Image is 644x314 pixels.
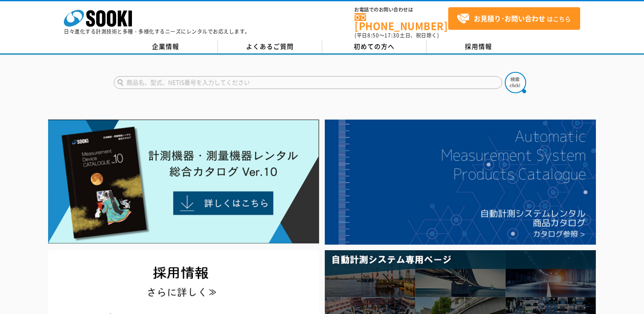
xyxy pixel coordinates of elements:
[325,120,596,245] img: 自動計測システムカタログ
[448,7,580,30] a: お見積り･お問い合わせはこちら
[64,29,250,34] p: 日々進化する計測技術と多種・多様化するニーズにレンタルでお応えします。
[457,12,571,25] span: はこちら
[384,31,400,39] span: 17:30
[355,31,439,39] span: (平日 ～ 土日、祝日除く)
[367,31,379,39] span: 8:50
[505,72,526,93] img: btn_search.png
[426,40,531,53] a: 採用情報
[48,120,319,244] img: Catalog Ver10
[218,40,322,53] a: よくあるご質問
[474,13,545,23] strong: お見積り･お問い合わせ
[114,40,218,53] a: 企業情報
[355,13,448,31] a: [PHONE_NUMBER]
[354,42,395,51] span: 初めての方へ
[355,7,448,12] span: お電話でのお問い合わせは
[322,40,426,53] a: 初めての方へ
[114,76,502,89] input: 商品名、型式、NETIS番号を入力してください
